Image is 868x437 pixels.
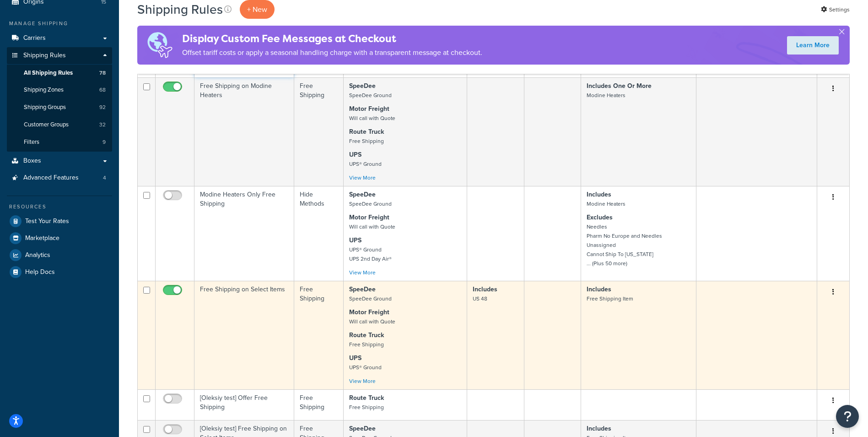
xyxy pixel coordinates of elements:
[349,190,376,199] strong: SpeeDee
[349,213,389,222] strong: Motor Freight
[587,284,611,294] strong: Includes
[24,86,64,94] span: Shipping Zones
[349,330,384,340] strong: Route Truck
[349,393,384,403] strong: Route Truck
[182,31,482,46] h4: Display Custom Fee Messages at Checkout
[294,186,344,281] td: Hide Methods
[7,153,112,169] a: Boxes
[7,47,112,152] li: Shipping Rules
[7,30,112,47] a: Carriers
[194,389,294,420] td: [Oleksiy test] Offer Free Shipping
[349,137,384,145] small: Free Shipping
[821,3,850,16] a: Settings
[194,77,294,186] td: Free Shipping on Modine Heaters
[349,91,392,99] small: SpeeDee Ground
[7,203,112,211] div: Resources
[349,150,361,159] strong: UPS
[349,127,384,137] strong: Route Truck
[7,247,112,263] a: Analytics
[23,174,79,182] span: Advanced Features
[349,223,395,231] small: Will call with Quote
[349,174,376,182] a: View More
[349,317,395,326] small: Will call with Quote
[349,160,382,168] small: UPS® Ground
[7,116,112,133] a: Customer Groups 32
[349,104,389,114] strong: Motor Freight
[473,284,497,294] strong: Includes
[349,200,392,208] small: SpeeDee Ground
[7,116,112,133] li: Customer Groups
[349,340,384,349] small: Free Shipping
[587,81,652,91] strong: Includes One Or More
[349,363,382,371] small: UPS® Ground
[349,377,376,385] a: View More
[349,307,389,317] strong: Motor Freight
[836,405,859,428] button: Open Resource Center
[25,251,50,259] span: Analytics
[24,104,66,111] span: Shipping Groups
[7,230,112,246] a: Marketplace
[587,91,625,99] small: Modine Heaters
[294,389,344,420] td: Free Shipping
[182,46,482,59] p: Offset tariff costs or apply a seasonal handling charge with a transparent message at checkout.
[349,268,376,277] a: View More
[99,104,106,111] span: 92
[7,213,112,229] a: Test Your Rates
[7,134,112,151] a: Filters 9
[23,157,41,165] span: Boxes
[349,114,395,122] small: Will call with Quote
[7,169,112,186] a: Advanced Features 4
[7,20,112,27] div: Manage Shipping
[7,264,112,280] a: Help Docs
[24,121,69,129] span: Customer Groups
[103,174,106,182] span: 4
[99,86,106,94] span: 68
[137,26,182,65] img: duties-banner-06bc72dcb5fe05cb3f9472aba00be2ae8eb53ab6f0d8bb03d382ba314ac3c341.png
[349,246,392,263] small: UPS® Ground UPS 2nd Day Air®
[7,99,112,116] a: Shipping Groups 92
[587,213,613,222] strong: Excludes
[25,268,55,276] span: Help Docs
[349,403,384,411] small: Free Shipping
[349,424,376,433] strong: SpeeDee
[349,81,376,91] strong: SpeeDee
[7,65,112,82] li: All Shipping Rules
[194,281,294,389] td: Free Shipping on Select Items
[7,99,112,116] li: Shipping Groups
[587,200,625,208] small: Modine Heaters
[7,82,112,98] a: Shipping Zones 68
[25,218,69,225] span: Test Your Rates
[7,82,112,98] li: Shipping Zones
[349,353,361,363] strong: UPS
[787,36,839,55] a: Learn More
[349,235,361,245] strong: UPS
[294,281,344,389] td: Free Shipping
[7,47,112,64] a: Shipping Rules
[23,52,66,60] span: Shipping Rules
[587,424,611,433] strong: Includes
[349,295,392,303] small: SpeeDee Ground
[294,77,344,186] td: Free Shipping
[7,134,112,151] li: Filters
[99,69,106,77] span: 78
[25,235,59,242] span: Marketplace
[7,65,112,82] a: All Shipping Rules 78
[349,284,376,294] strong: SpeeDee
[102,138,106,146] span: 9
[23,34,46,42] span: Carriers
[24,138,39,146] span: Filters
[587,223,662,268] small: Needles Pharm No Europe and Needles Unassigned Cannot Ship To [US_STATE] ... (Plus 50 more)
[473,295,487,303] small: US 48
[99,121,106,129] span: 32
[7,169,112,186] li: Advanced Features
[587,295,633,303] small: Free Shipping Item
[587,190,611,199] strong: Includes
[137,0,223,18] h1: Shipping Rules
[24,69,73,77] span: All Shipping Rules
